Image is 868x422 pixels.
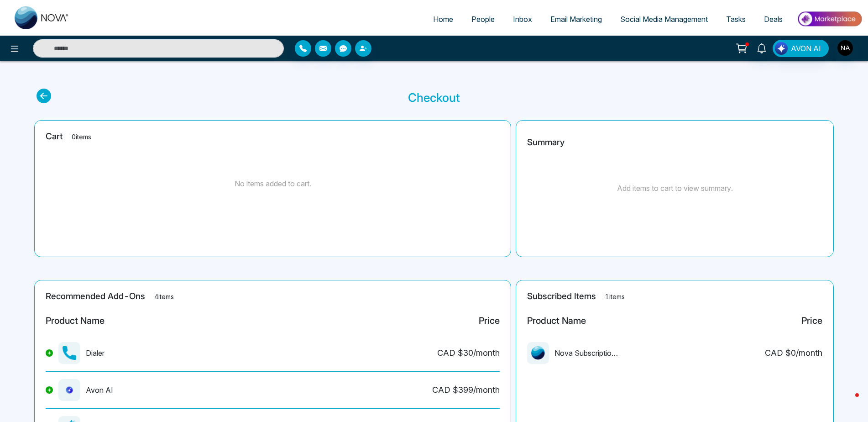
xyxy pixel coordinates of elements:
a: Tasks [717,11,755,28]
span: Inbox [513,15,532,24]
iframe: Intercom live chat [837,391,859,413]
a: Email Marketing [541,11,611,28]
span: Deals [764,15,783,24]
a: Social Media Management [611,11,717,28]
span: Email Marketing [550,15,602,24]
a: Inbox [504,11,541,28]
button: AVON AI [773,40,829,57]
h2: Recommended Add-Ons [46,291,500,302]
img: User Avatar [837,40,853,56]
p: Checkout [408,89,460,106]
div: Price [801,314,822,327]
span: Tasks [726,15,746,24]
img: missing [63,383,76,397]
h2: Subscribed Items [527,291,822,302]
p: Nova Subscription Fee [554,348,618,359]
span: 0 items [72,133,91,141]
div: CAD $ 0 /month [765,347,822,359]
img: Nova CRM Logo [15,6,69,29]
div: CAD $ 30 /month [437,347,500,359]
div: Dialer [46,342,105,364]
div: CAD $ 399 /month [432,384,500,396]
img: missing [531,346,545,360]
span: Social Media Management [620,15,708,24]
div: Price [479,314,500,327]
span: 4 items [154,293,174,301]
div: Product Name [46,314,105,327]
img: missing [63,346,76,360]
h2: Cart [46,132,500,142]
p: Summary [527,136,565,149]
img: Lead Flow [775,42,788,55]
p: No items added to cart. [235,178,311,189]
span: Home [433,15,453,24]
a: Deals [755,11,792,28]
span: People [471,15,495,24]
img: Market-place.gif [796,9,863,29]
a: Home [424,11,462,28]
p: Add items to cart to view summary. [617,183,733,194]
div: Avon AI [46,379,113,401]
a: People [462,11,504,28]
span: 1 items [605,293,625,301]
div: Product Name [527,314,586,327]
span: AVON AI [791,43,821,54]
